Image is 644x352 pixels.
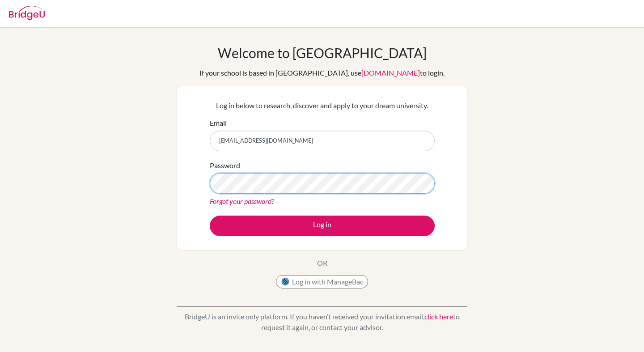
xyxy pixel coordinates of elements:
[210,118,227,128] label: Email
[210,216,435,236] button: Log in
[210,197,274,205] a: Forgot your password?
[9,6,45,20] img: Bridge-U
[177,311,467,333] p: BridgeU is an invite only platform. If you haven’t received your invitation email, to request it ...
[210,100,435,111] p: Log in below to research, discover and apply to your dream university.
[276,275,368,288] button: Log in with ManageBac
[361,68,420,77] a: [DOMAIN_NAME]
[424,312,453,321] a: click here
[199,68,445,78] div: If your school is based in [GEOGRAPHIC_DATA], use to login.
[317,258,327,268] p: OR
[210,160,240,171] label: Password
[218,45,427,61] h1: Welcome to [GEOGRAPHIC_DATA]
